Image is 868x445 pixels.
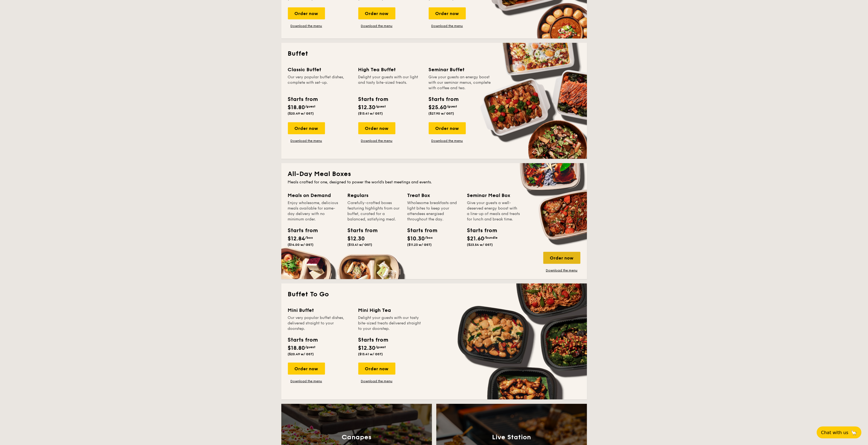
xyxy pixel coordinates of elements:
span: ($11.23 w/ GST) [407,243,432,247]
div: High Tea Buffet [358,66,422,73]
div: Order now [429,7,466,19]
div: Starts from [467,226,492,235]
span: ($20.49 w/ GST) [288,352,314,356]
div: Starts from [288,226,312,235]
span: $12.84 [288,235,305,242]
div: Starts from [358,336,388,344]
a: Download the menu [358,139,395,143]
a: Download the menu [429,139,466,143]
span: /box [305,236,313,240]
h2: Buffet [288,49,580,58]
span: /guest [376,345,386,349]
div: Starts from [288,336,318,344]
span: ($14.00 w/ GST) [288,243,314,247]
div: Starts from [288,95,318,103]
div: Mini High Tea [358,306,422,314]
span: /box [425,236,433,240]
h2: Buffet To Go [288,290,580,299]
div: Order now [358,7,395,19]
div: Order now [543,252,580,264]
div: Meals crafted for one, designed to power the world's best meetings and events. [288,180,580,185]
span: ($27.90 w/ GST) [429,112,454,115]
span: $25.60 [429,104,447,111]
span: ($13.41 w/ GST) [358,112,383,115]
a: Download the menu [288,139,325,143]
div: Give your guests an energy boost with our seminar menus, complete with coffee and tea. [429,74,493,91]
span: ($13.41 w/ GST) [358,352,383,356]
div: Order now [358,363,395,375]
div: Starts from [429,95,458,103]
div: Order now [288,122,325,134]
h3: Canapes [342,434,371,441]
div: Seminar Meal Box [467,192,520,199]
span: $12.30 [358,345,376,351]
span: ($13.41 w/ GST) [348,243,372,247]
span: $18.80 [288,104,305,111]
div: Classic Buffet [288,66,352,73]
h3: Live Station [492,434,531,441]
div: Give your guests a well-deserved energy boost with a line-up of meals and treats for lunch and br... [467,200,520,222]
span: /guest [376,104,386,108]
span: $10.30 [407,235,425,242]
div: Carefully-crafted boxes featuring highlights from our buffet, curated for a balanced, satisfying ... [348,200,401,222]
h2: All-Day Meal Boxes [288,170,580,178]
div: Order now [288,363,325,375]
div: Regulars [348,192,401,199]
span: 🦙 [851,429,857,436]
div: Delight your guests with our tasty bite-sized treats delivered straight to your doorstep. [358,315,422,331]
div: Starts from [358,95,388,103]
a: Download the menu [429,24,466,28]
a: Download the menu [288,24,325,28]
div: Our very popular buffet dishes, delivered straight to your doorstep. [288,315,352,331]
a: Download the menu [358,379,395,383]
span: /guest [305,345,316,349]
span: Chat with us [821,430,848,435]
div: Meals on Demand [288,192,341,199]
div: Starts from [348,226,372,235]
div: Seminar Buffet [429,66,493,73]
span: /bundle [485,236,498,240]
div: Delight your guests with our light and tasty bite-sized treats. [358,74,422,91]
a: Download the menu [288,379,325,383]
div: Order now [358,122,395,134]
div: Mini Buffet [288,306,352,314]
button: Chat with us🦙 [817,426,861,438]
div: Treat Box [407,192,461,199]
span: ($20.49 w/ GST) [288,112,314,115]
div: Our very popular buffet dishes, complete with set-up. [288,74,352,91]
div: Order now [288,7,325,19]
span: ($23.54 w/ GST) [467,243,493,247]
span: $12.30 [358,104,376,111]
span: $12.30 [348,235,365,242]
div: Starts from [407,226,432,235]
a: Download the menu [358,24,395,28]
div: Order now [429,122,466,134]
span: /guest [447,104,457,108]
div: Enjoy wholesome, delicious meals available for same-day delivery with no minimum order. [288,200,341,222]
span: $18.80 [288,345,305,351]
span: /guest [305,104,316,108]
span: $21.60 [467,235,485,242]
a: Download the menu [543,268,580,273]
div: Wholesome breakfasts and light bites to keep your attendees energised throughout the day. [407,200,461,222]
